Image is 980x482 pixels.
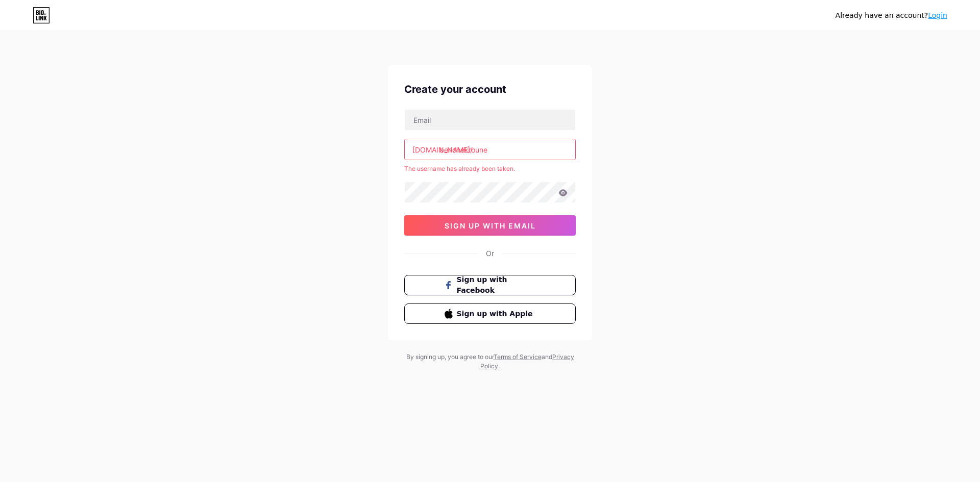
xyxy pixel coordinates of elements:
[836,10,947,21] div: Already have an account?
[494,353,542,361] a: Terms of Service
[404,82,576,97] div: Create your account
[405,110,575,130] input: Email
[404,303,576,324] button: Sign up with Apple
[445,221,536,230] span: sign up with email
[928,11,947,19] a: Login
[457,274,536,296] span: Sign up with Facebook
[404,275,576,295] button: Sign up with Facebook
[412,144,473,155] div: [DOMAIN_NAME]/
[403,352,577,371] div: By signing up, you agree to our and .
[405,139,575,160] input: username
[457,309,536,319] span: Sign up with Apple
[404,215,576,236] button: sign up with email
[404,164,576,173] div: The username has already been taken.
[486,248,494,259] div: Or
